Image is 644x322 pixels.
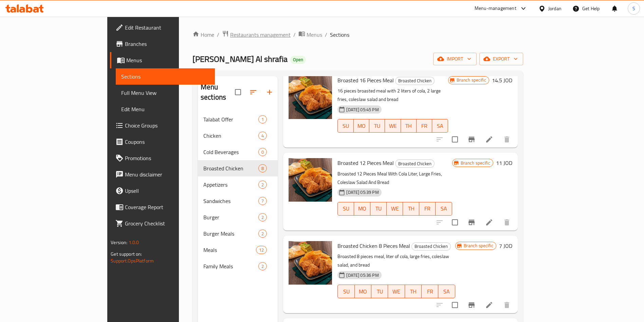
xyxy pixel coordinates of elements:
button: TU [370,202,387,216]
span: Branch specific [458,160,493,166]
button: FR [422,285,438,298]
span: Burger [203,213,258,221]
span: Broasted 16 Pieces Meal [337,75,394,85]
span: Choice Groups [125,121,209,130]
span: 2 [259,214,266,221]
button: WE [388,285,405,298]
button: delete [499,297,515,313]
span: Cold Beverages [203,148,258,156]
a: Promotions [110,150,215,166]
h6: 11 JOD [496,158,512,168]
button: SU [337,202,354,216]
span: Sandwiches [203,197,258,205]
button: TU [369,119,385,133]
span: TH [406,204,417,214]
span: Coupons [125,138,209,146]
span: Broasted Chicken [395,160,434,168]
span: Full Menu View [121,89,209,97]
span: SU [341,204,351,214]
span: Coverage Report [125,203,209,211]
span: Broasted Chicken [203,164,258,172]
span: Appetizers [203,181,258,189]
span: Branches [125,40,209,48]
button: SU [337,285,354,298]
a: Coverage Report [110,199,215,215]
span: Select all sections [231,85,245,99]
button: Add section [261,84,278,100]
span: FR [424,287,436,296]
div: Cold Beverages0 [198,144,278,160]
li: / [325,31,327,39]
a: Coupons [110,134,215,150]
p: Broasted 8 pieces meal, liter of cola, large fries, coleslaw salad, and bread [337,252,455,269]
p: 16 pieces broasted meal with 2 liters of cola, 2 large fries, coleslaw salad and bread [337,87,448,104]
span: 4 [259,133,266,139]
div: items [258,230,267,238]
span: TU [374,287,385,296]
span: Branch specific [461,242,496,249]
button: SA [436,202,452,216]
div: items [258,213,267,221]
span: Upsell [125,187,209,195]
span: Broasted Chicken [395,77,434,85]
span: Chicken [203,132,258,140]
button: Branch-specific-item [463,297,480,313]
span: Edit Menu [121,105,209,113]
span: Open [290,57,306,63]
span: Branch specific [454,77,489,83]
button: delete [499,214,515,231]
button: WE [385,119,401,133]
button: TH [403,202,419,216]
span: WE [391,287,402,296]
span: [DATE] 05:36 PM [344,272,381,278]
div: Sandwiches7 [198,193,278,209]
span: S [632,5,635,12]
li: / [293,31,296,39]
a: Restaurants management [222,30,291,39]
span: TU [373,204,384,214]
h6: 7 JOD [499,241,512,251]
span: Menus [126,56,209,64]
span: 8 [259,165,266,172]
a: Menus [298,30,322,39]
button: export [479,53,523,65]
button: TH [405,285,422,298]
span: FR [419,121,429,131]
span: SU [341,287,352,296]
button: import [433,53,477,65]
div: items [256,246,267,254]
img: Broasted 16 Pieces Meal [289,75,332,119]
button: delete [499,131,515,148]
div: Chicken4 [198,128,278,144]
nav: breadcrumb [192,30,523,39]
a: Edit Restaurant [110,19,215,36]
a: Menus [110,52,215,68]
a: Grocery Checklist [110,215,215,232]
nav: Menu sections [198,108,278,277]
button: MO [355,285,371,298]
div: Menu-management [475,4,516,13]
div: items [258,197,267,205]
span: 1.0.0 [129,238,139,247]
span: MO [357,204,368,214]
span: TH [408,287,419,296]
span: Meals [203,246,256,254]
span: import [439,55,471,63]
a: Sections [116,68,215,85]
span: Talabat Offer [203,115,258,123]
h6: 14.5 JOD [492,75,512,85]
a: Upsell [110,183,215,199]
a: Menu disclaimer [110,166,215,183]
span: Grocery Checklist [125,219,209,227]
a: Choice Groups [110,117,215,134]
span: 1 [259,116,266,123]
div: Burger Meals [203,230,258,238]
button: WE [387,202,403,216]
span: SA [435,121,445,131]
span: SA [438,204,449,214]
span: Broasted 12 Pieces Meal [337,158,394,168]
img: Broasted Chicken 8 Pieces Meal [289,241,332,285]
button: MO [354,119,369,133]
span: Select to update [448,132,462,147]
span: Family Meals [203,262,258,270]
